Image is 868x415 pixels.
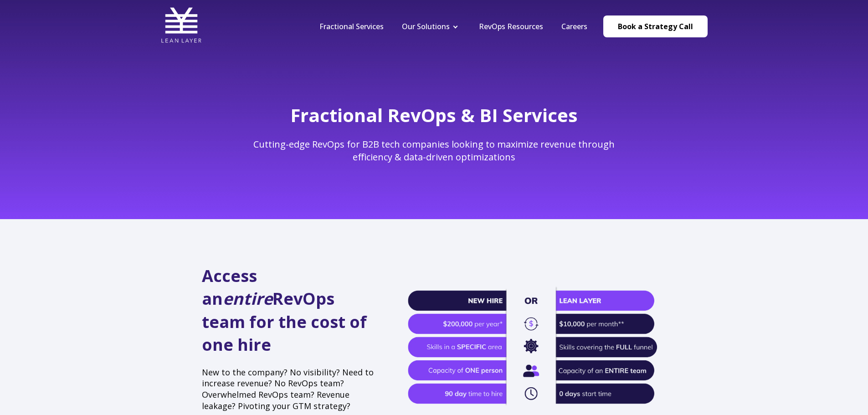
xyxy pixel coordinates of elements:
[561,21,587,31] a: Careers
[319,21,384,31] a: Fractional Services
[290,102,578,128] span: Fractional RevOps & BI Services
[479,21,543,31] a: RevOps Resources
[603,15,708,37] a: Book a Strategy Call
[202,367,378,412] p: New to the company? No visibility? Need to increase revenue? No RevOps team? Overwhelmed RevOps t...
[402,21,450,31] a: Our Solutions
[408,285,666,407] img: Revenue Operations Fractional Services side by side Comparison hiring internally vs us
[223,287,272,310] em: entire
[202,265,367,356] span: Access an RevOps team for the cost of one hire
[253,138,615,163] span: Cutting-edge RevOps for B2B tech companies looking to maximize revenue through efficiency & data-...
[310,21,596,31] div: Navigation Menu
[161,5,202,46] img: Lean Layer Logo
